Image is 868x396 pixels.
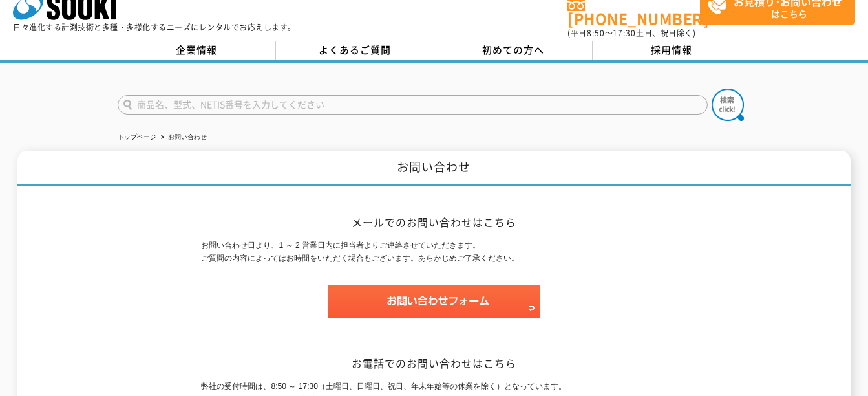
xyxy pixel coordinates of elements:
[17,151,851,186] h1: お問い合わせ
[587,27,605,39] span: 8:50
[328,285,540,318] img: お問い合わせフォーム
[118,133,156,140] a: トップページ
[328,306,540,315] a: お問い合わせフォーム
[482,43,544,57] span: 初めての方へ
[276,41,434,60] a: よくあるご質問
[613,27,636,39] span: 17:30
[13,23,296,31] p: 日々進化する計測技術と多種・多様化するニーズにレンタルでお応えします。
[201,357,666,370] h2: お電話でのお問い合わせはこちら
[118,41,276,60] a: 企業情報
[158,131,207,144] li: お問い合わせ
[201,215,666,229] h2: メールでのお問い合わせはこちら
[201,239,666,266] p: お問い合わせ日より、1 ～ 2 営業日内に担当者よりご連絡させていただきます。 ご質問の内容によってはお時間をいただく場合もございます。あらかじめご了承ください。
[567,27,695,39] span: (平日 ～ 土日、祝日除く)
[712,89,744,121] img: btn_search.png
[593,41,751,60] a: 採用情報
[118,95,708,115] input: 商品名、型式、NETIS番号を入力してください
[434,41,593,60] a: 初めての方へ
